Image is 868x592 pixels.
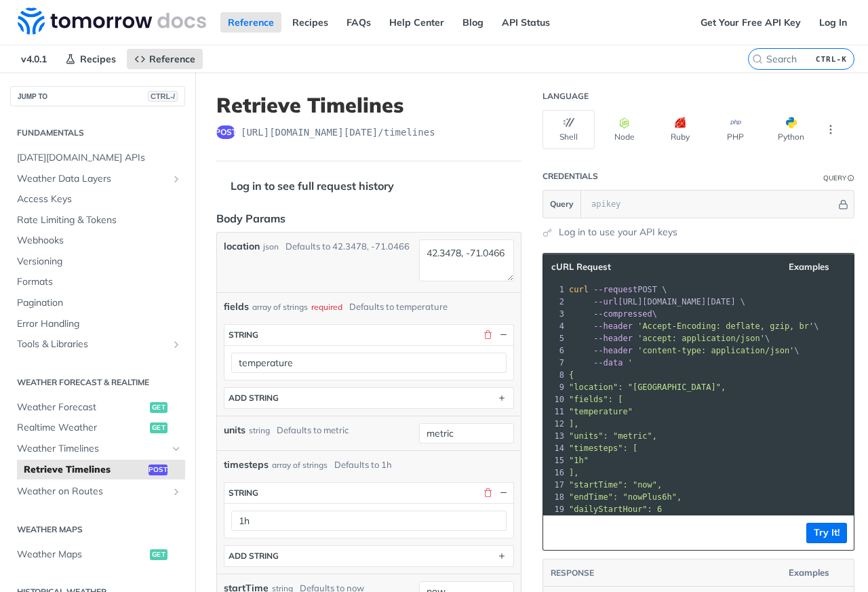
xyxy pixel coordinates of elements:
span: v4.0.1 [14,49,54,69]
span: 'content-type: application/json' [637,346,794,355]
span: 'Accept-Encoding: deflate, gzip, br' [637,321,814,331]
textarea: 42.3478, -71.0466 [419,239,514,281]
span: ], [569,468,578,477]
a: Realtime Weatherget [10,418,185,438]
button: ADD string [224,546,513,566]
a: Webhooks [10,231,185,251]
div: Body Params [216,210,285,226]
span: --header [593,334,633,343]
span: "startTime": "now", [569,480,662,490]
div: Defaults to metric [277,424,349,437]
span: https://api.tomorrow.io/v4/timelines [241,125,435,139]
div: 3 [543,308,566,320]
button: Show subpages for Weather on Routes [171,486,182,497]
span: \ [569,321,819,331]
span: fields [224,300,249,314]
span: "units": "metric", [569,431,657,441]
span: --url [593,297,618,307]
span: "temperature" [569,407,633,416]
div: 9 [543,381,566,393]
span: \ [569,346,800,355]
a: Help Center [382,12,452,33]
button: Copy to clipboard [550,523,569,543]
span: { [569,370,574,380]
input: apikey [585,191,836,218]
button: Delete [481,329,494,341]
button: Try It! [806,523,847,543]
div: Language [542,91,589,102]
button: Node [598,110,650,149]
a: Weather on RoutesShow subpages for Weather on Routes [10,481,185,502]
button: Hide subpages for Weather Timelines [171,443,182,454]
a: Retrieve Timelinespost [17,460,185,480]
a: Tools & LibrariesShow subpages for Tools & Libraries [10,334,185,355]
span: Tools & Libraries [17,338,167,351]
label: units [224,423,245,437]
div: 15 [543,454,566,467]
span: "fields": [ [569,395,623,404]
span: get [150,422,167,433]
button: Hide [497,487,509,499]
a: Access Keys [10,189,185,210]
button: JUMP TOCTRL-/ [10,86,185,106]
h2: Weather Forecast & realtime [10,376,185,389]
div: string [249,425,270,437]
span: get [150,549,167,560]
button: Python [765,110,817,149]
div: QueryInformation [823,173,854,183]
span: Pagination [17,296,182,310]
button: Ruby [654,110,706,149]
img: Tomorrow.io Weather API Docs [18,7,206,35]
kbd: CTRL-K [812,52,850,66]
span: Access Keys [17,193,182,206]
div: Defaults to temperature [349,300,448,314]
span: Error Handling [17,317,182,331]
span: --request [593,285,637,294]
span: --header [593,346,633,355]
div: 2 [543,296,566,308]
div: 11 [543,406,566,418]
span: Reference [149,53,195,65]
span: timesteps [224,458,269,472]
span: CTRL-/ [148,91,178,102]
div: Defaults to 1h [334,458,392,472]
span: Weather Maps [17,548,146,561]
span: \ [569,309,657,319]
span: [URL][DOMAIN_NAME][DATE] \ [569,297,745,307]
span: Weather Data Layers [17,172,167,186]
div: 19 [543,503,566,515]
h2: Weather Maps [10,524,185,536]
a: Pagination [10,293,185,313]
div: array of strings [252,301,308,313]
span: cURL Request [551,261,611,273]
span: Examples [789,566,829,580]
div: 7 [543,357,566,369]
button: cURL Request [547,260,626,274]
button: Shell [542,110,595,149]
div: string [229,330,258,340]
a: Recipes [58,49,123,69]
span: Weather on Routes [17,485,167,498]
h1: Retrieve Timelines [216,93,521,117]
span: Retrieve Timelines [24,463,145,477]
button: Show subpages for Tools & Libraries [171,339,182,350]
a: Reference [127,49,203,69]
span: --data [593,358,623,368]
div: Log in to see full request history [216,178,394,194]
span: ], [569,419,578,429]
div: Credentials [542,171,598,182]
div: ADD string [229,393,279,403]
button: Hide [836,197,850,211]
div: Defaults to 42.3478, -71.0466 [285,240,410,254]
a: [DATE][DOMAIN_NAME] APIs [10,148,185,168]
span: --compressed [593,309,652,319]
button: Delete [481,487,494,499]
button: Hide [497,329,509,341]
div: 5 [543,332,566,344]
span: 'accept: application/json' [637,334,765,343]
svg: Search [752,54,763,64]
span: "location": "[GEOGRAPHIC_DATA]", [569,382,726,392]
a: Versioning [10,252,185,272]
div: json [263,241,279,253]
span: "endTime": "nowPlus6h", [569,492,682,502]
